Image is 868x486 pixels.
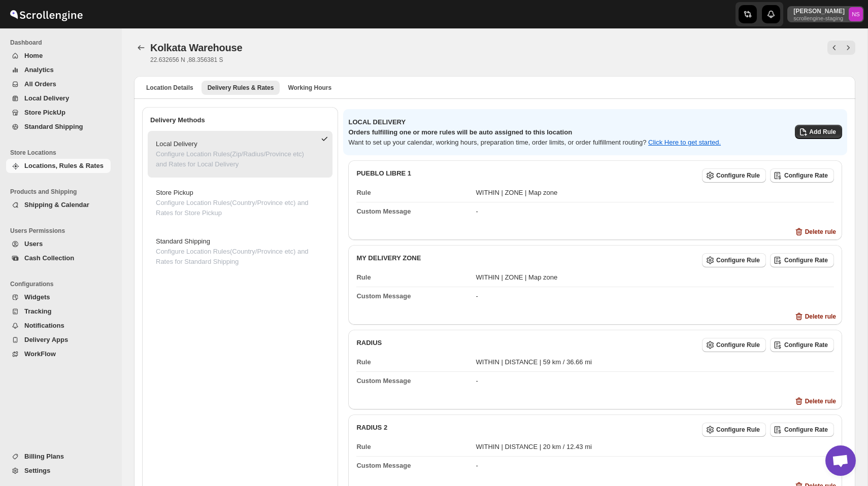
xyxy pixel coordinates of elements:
[716,171,760,180] span: Configure Rule
[6,319,111,333] button: Notifications
[6,237,111,251] button: Users
[156,247,324,267] p: Configure Location Rules(Country/Province etc) and Rates for Standard Shipping
[356,357,472,367] p: Rule
[356,291,472,301] p: Custom Message
[805,397,836,405] span: Delete rule
[348,137,787,148] div: Want to set up your calendar, working hours, preparation time, order limits, or order fulfillment...
[150,115,330,125] h2: Delivery Methods
[716,256,760,264] span: Configure Rule
[150,42,242,53] span: Kolkata Warehouse
[793,7,845,15] p: [PERSON_NAME]
[156,139,310,149] p: Local Delivery
[476,371,834,390] dd: -
[476,184,834,202] dd: WITHIN | ZONE | Map zone
[356,206,472,217] p: Custom Message
[476,438,834,456] dd: WITHIN | DISTANCE | 20 km / 12.43 mi
[827,41,855,55] nav: Pagination
[356,272,472,283] p: Rule
[476,456,834,475] dd: -
[6,159,111,173] button: Locations, Rules & Rates
[150,56,531,64] p: 22.632656 N ,88.356381 S
[702,253,766,267] button: Configure Rule
[24,254,74,262] span: Cash Collection
[770,423,834,437] button: Configure Rate
[784,256,828,264] span: Configure Rate
[770,253,834,267] button: Configure Rate
[356,168,411,184] b: PUEBLO LIBRE 1
[208,84,274,92] span: Delivery Rules & Rates
[784,341,828,349] span: Configure Rate
[156,236,324,247] p: Standard Shipping
[24,293,50,301] span: Widgets
[24,453,64,460] span: Billing Plans
[791,309,842,324] button: Delete rule
[6,333,111,347] button: Delivery Apps
[288,84,331,92] span: Working Hours
[356,442,472,452] p: Rule
[348,118,406,126] b: LOCAL DELIVERY
[6,304,111,319] button: Tracking
[702,338,766,352] button: Configure Rule
[6,449,111,464] button: Billing Plans
[476,287,834,305] dd: -
[795,125,842,139] button: Add Rule
[784,171,828,180] span: Configure Rate
[825,445,856,476] div: Open chat
[716,341,760,349] span: Configure Rule
[146,84,193,92] span: Location Details
[8,2,84,27] img: ScrollEngine
[24,94,69,102] span: Local Delivery
[648,138,721,146] button: Click Here to get started.
[6,77,111,91] button: All Orders
[805,228,836,236] span: Delete rule
[356,423,387,438] b: RADIUS 2
[24,307,51,315] span: Tracking
[24,66,54,74] span: Analytics
[476,202,834,221] dd: -
[24,52,43,59] span: Home
[348,128,572,136] b: Orders fulfilling one or more rules will be auto assigned to this location
[6,49,111,63] button: Home
[6,347,111,361] button: WorkFlow
[702,423,766,437] button: Configure Rule
[849,7,863,21] span: Nawneet Sharma
[791,394,842,408] button: Delete rule
[841,41,855,55] button: Next
[156,198,324,218] p: Configure Location Rules(Country/Province etc) and Rates for Store Pickup
[24,109,65,116] span: Store PickUp
[24,201,89,209] span: Shipping & Calendar
[24,162,104,169] span: Locations, Rules & Rates
[805,313,836,321] span: Delete rule
[6,464,111,478] button: Settings
[148,228,332,275] button: Standard ShippingConfigure Location Rules(Country/Province etc) and Rates for Standard Shipping
[24,350,56,358] span: WorkFlow
[24,336,68,343] span: Delivery Apps
[6,251,111,265] button: Cash Collection
[356,188,472,198] p: Rule
[356,461,472,471] p: Custom Message
[10,227,115,235] span: Users Permissions
[6,290,111,304] button: Widgets
[791,225,842,239] button: Delete rule
[356,253,421,268] b: MY DELIVERY ZONE
[134,41,148,55] button: Back
[24,240,43,248] span: Users
[24,467,50,474] span: Settings
[24,80,56,88] span: All Orders
[809,128,836,136] span: Add Rule
[702,168,766,183] button: Configure Rule
[10,149,115,157] span: Store Locations
[356,338,382,353] b: RADIUS
[24,322,64,329] span: Notifications
[852,11,860,17] text: NS
[156,149,310,169] p: Configure Location Rules(Zip/Radius/Province etc) and Rates for Local Delivery
[156,188,324,198] p: Store Pickup
[770,168,834,183] button: Configure Rate
[148,180,332,226] button: Store PickupConfigure Location Rules(Country/Province etc) and Rates for Store Pickup
[716,426,760,434] span: Configure Rule
[24,123,83,130] span: Standard Shipping
[827,41,842,55] button: Previous
[10,280,115,288] span: Configurations
[356,376,472,386] p: Custom Message
[476,268,834,287] dd: WITHIN | ZONE | Map zone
